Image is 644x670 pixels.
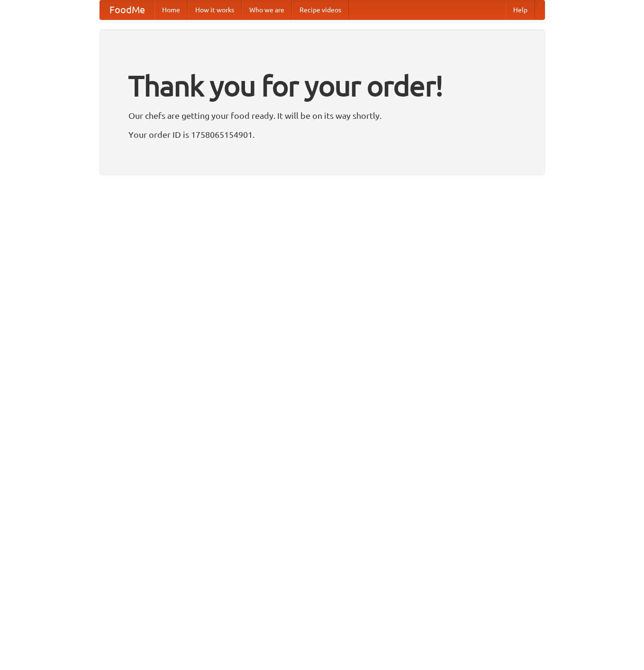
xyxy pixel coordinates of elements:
p: Your order ID is 1758065154901. [128,127,516,142]
a: How it works [188,0,242,19]
a: Home [154,0,188,19]
a: FoodMe [100,0,154,19]
a: Recipe videos [292,0,349,19]
h1: Thank you for your order! [128,63,516,108]
a: Who we are [242,0,292,19]
p: Our chefs are getting your food ready. It will be on its way shortly. [128,108,516,123]
a: Help [506,0,535,19]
